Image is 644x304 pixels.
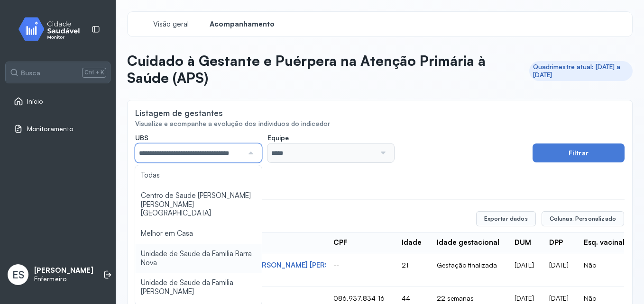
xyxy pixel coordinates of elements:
[394,253,429,286] td: 21
[402,238,422,247] div: Idade
[12,268,24,281] span: ES
[135,165,262,186] li: Todas
[542,253,576,286] td: [DATE]
[533,63,629,79] div: Quadrimestre atual: [DATE] a [DATE]
[153,20,189,29] span: Visão geral
[549,238,563,247] div: DPP
[34,275,93,283] p: Enfermeiro
[550,215,616,223] span: Colunas: Personalizado
[135,186,262,224] li: Centro de Saude [PERSON_NAME] [PERSON_NAME][GEOGRAPHIC_DATA]
[267,134,289,142] span: Equipe
[429,253,507,286] td: Gestação finalizada
[135,224,262,244] li: Melhor em Casa
[326,253,394,286] td: --
[135,134,148,142] span: UBS
[533,143,625,162] button: Filtrar
[127,52,522,87] p: Cuidado à Gestante e Puérpera na Atenção Primária à Saúde (APS)
[333,238,348,247] div: CPF
[21,69,40,77] span: Busca
[476,211,536,226] button: Exportar dados
[34,266,93,275] p: [PERSON_NAME]
[136,215,469,223] div: 847 registros encontrados
[542,211,624,226] button: Colunas: Personalizado
[135,273,262,302] li: Unidade de Saude da Familia [PERSON_NAME]
[82,68,106,77] span: Ctrl + K
[515,238,531,247] div: DUM
[27,125,73,133] span: Monitoramento
[14,97,102,106] a: Início
[135,120,625,128] div: Visualize e acompanhe a evolução dos indivíduos do indicador
[210,20,275,29] span: Acompanhamento
[135,108,223,118] div: Listagem de gestantes
[14,124,102,134] a: Monitoramento
[27,98,43,106] span: Início
[10,15,95,43] img: monitor.svg
[507,253,542,286] td: [DATE]
[135,244,262,273] li: Unidade de Saude da Familia Barra Nova
[144,261,318,270] div: [PERSON_NAME] Layanne Lima [PERSON_NAME] [PERSON_NAME]
[437,238,499,247] div: Idade gestacional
